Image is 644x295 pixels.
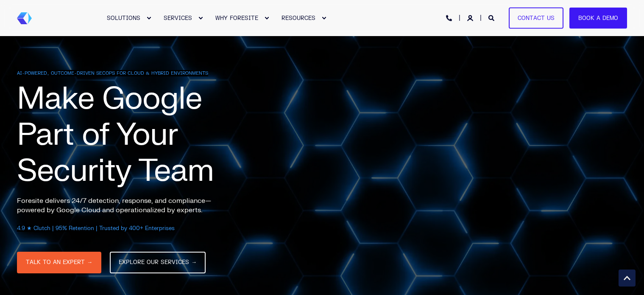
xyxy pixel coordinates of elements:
[110,252,206,273] a: EXPLORE OUR SERVICES →
[17,252,101,273] a: TALK TO AN EXPERT →
[619,270,636,287] a: Back to top
[146,16,151,21] div: Expand SOLUTIONS
[17,79,214,191] span: Make Google Part of Your Security Team
[282,14,315,21] span: RESOURCES
[264,16,269,21] div: Expand WHY FORESITE
[467,14,475,21] a: Login
[198,16,203,21] div: Expand SERVICES
[17,12,32,24] a: Back to Home
[17,12,32,24] img: Foresite brand mark, a hexagon shape of blues with a directional arrow to the right hand side
[321,16,326,21] div: Expand RESOURCES
[488,14,496,21] a: Open Search
[107,14,140,21] span: SOLUTIONS
[569,7,627,29] a: Book a Demo
[17,70,208,76] span: AI-POWERED, OUTCOME-DRIVEN SECOPS FOR CLOUD & HYBRID ENVIRONMENTS
[509,7,563,29] a: Contact Us
[17,225,175,232] span: 4.9 ★ Clutch | 95% Retention | Trusted by 400+ Enterprises
[215,14,258,21] span: WHY FORESITE
[17,196,229,215] p: Foresite delivers 24/7 detection, response, and compliance—powered by Google Cloud and operationa...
